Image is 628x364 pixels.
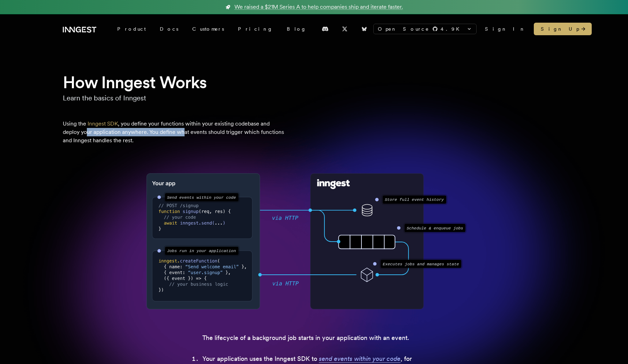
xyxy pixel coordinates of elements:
p: The lifecycle of a background job starts in your application with an event. [202,333,426,343]
a: Inngest SDK [88,120,118,127]
span: send events within your code [319,355,401,362]
a: Discord [317,23,333,35]
span: Open Source [378,25,429,32]
span: We raised a $21M Series A to help companies ship and iterate faster. [234,3,403,11]
a: Blog [280,23,313,35]
p: Learn the basics of Inngest [63,93,565,103]
a: Bluesky [357,23,372,35]
text: Store full event history [385,198,444,203]
a: Sign In [485,25,525,32]
div: Product [110,23,153,35]
text: Send events within your code [167,195,236,200]
text: Schedule & enqueue jobs [406,226,463,231]
text: Executes jobs and manages state [383,262,459,267]
a: Pricing [231,23,280,35]
p: Using the , you define your functions within your existing codebase and deploy your application a... [63,120,286,145]
h1: How Inngest Works [63,71,565,93]
a: Sign Up [534,23,592,35]
span: 4.9 K [441,25,464,32]
a: Docs [153,23,185,35]
a: Customers [185,23,231,35]
text: Jobs run in your application [167,249,236,254]
a: X [337,23,352,35]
